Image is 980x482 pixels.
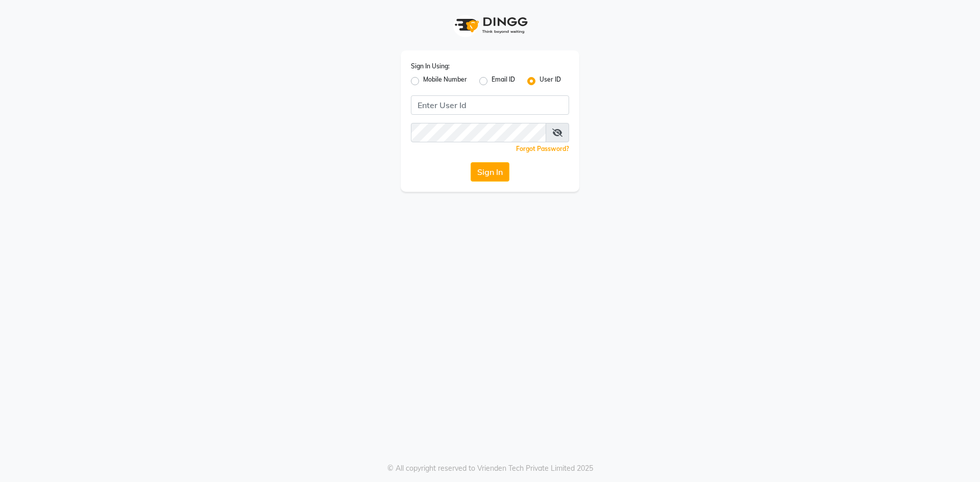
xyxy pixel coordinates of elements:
label: Mobile Number [423,75,467,87]
input: Username [411,95,569,115]
label: Sign In Using: [411,62,450,71]
label: Email ID [492,75,515,87]
input: Username [411,123,546,142]
label: User ID [540,75,561,87]
a: Forgot Password? [516,145,569,153]
img: logo1.svg [449,10,531,40]
button: Sign In [471,162,509,182]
